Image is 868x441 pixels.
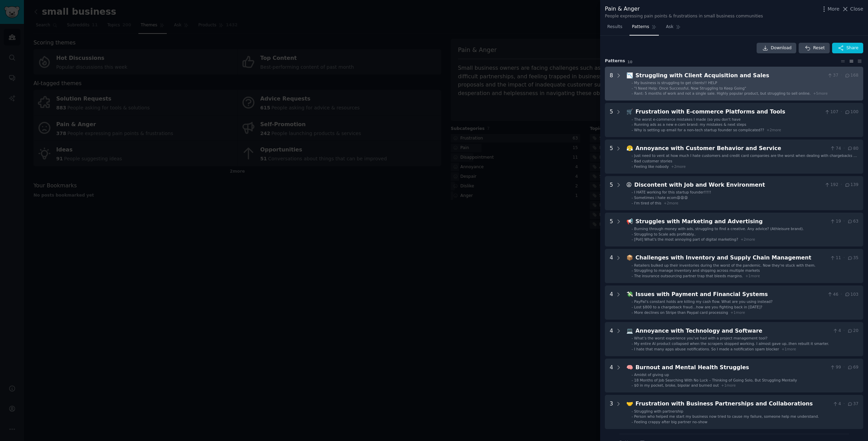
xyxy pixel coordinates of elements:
span: 😩 [626,182,632,188]
span: Results [607,24,622,30]
div: Pain & Anger [605,5,763,13]
span: + 1 more [745,274,760,278]
span: 🤝 [626,400,633,407]
span: Just need to vent at how much I hate customers and credit card companies are the worst when deali... [634,153,858,162]
span: More [828,5,840,13]
span: Close [850,5,863,13]
span: 99 [830,364,841,371]
span: 4 [832,328,841,334]
span: 80 [847,146,858,152]
div: - [632,409,633,414]
span: + 2 more [741,237,755,241]
span: Download [771,45,792,51]
span: 18 Months of Job Searching With No Luck – Thinking of Going Solo, But Struggling Mentally [634,378,797,382]
span: · [841,292,842,298]
div: - [632,372,633,377]
a: Download [757,43,797,54]
span: · [843,146,845,152]
span: + 1 more [782,347,796,351]
div: 5 [610,181,613,205]
span: 103 [844,292,858,298]
span: $0 in my pocket, broke, bipolar and burned out [634,383,719,387]
span: Struggling to manage inventory and shipping across multiple markets [634,268,760,272]
span: Feeling crappy after big partner no-show [634,420,708,424]
span: 19 [830,218,841,225]
div: 5 [610,217,613,242]
span: [Poll] What's the most annoying part of digital marketing? [634,237,738,241]
div: Struggles with Marketing and Advertising [636,217,827,226]
span: I hate that many apps abuse notifications. So I made a notification spam blocker [634,347,779,351]
div: - [632,232,633,237]
span: Lost $800 to a chargeback fraud…how are you fighting back in [DATE]? [634,305,762,309]
button: Close [842,5,863,13]
span: 100 [844,109,858,115]
span: 35 [847,255,858,261]
div: - [632,347,633,351]
span: Struggling with partnership [634,409,683,413]
span: + 2 more [664,201,678,205]
span: 📢 [626,218,633,225]
span: 🛒 [626,108,633,115]
span: 168 [844,72,858,79]
span: 63 [847,218,858,225]
div: - [632,378,633,383]
div: 3 [610,400,613,424]
span: 139 [844,182,858,188]
span: Patterns [632,24,649,30]
span: + 1 more [721,383,736,387]
span: · [843,364,845,371]
div: - [632,117,633,122]
span: Burning through money with ads, struggling to find a creative. Any advice? (Athleisure brand). [634,227,804,231]
span: 😤 [626,145,633,151]
div: - [632,414,633,419]
span: + 2 more [671,164,686,169]
span: Why is setting up email for a non-tech startup founder so complicated?? [634,128,764,132]
span: 107 [824,109,838,115]
div: People expressing pain points & frustrations in small business communities [605,13,763,19]
div: Challenges with Inventory and Supply Chain Management [636,254,827,262]
a: Patterns [629,22,659,36]
div: - [632,195,633,200]
span: 📉 [626,72,633,79]
span: 4 [832,401,841,407]
span: + 5 more [813,91,828,95]
span: Sometimes i hate ecom😩😩😩 [634,196,688,200]
div: - [632,310,633,315]
span: Retailers bulked up their inventories during the worst of the pandemic. Now they're stuck with them. [634,263,816,267]
span: More declines on Stripe than Paypal card processing [634,310,728,315]
span: 🧠 [626,364,633,371]
span: My entire AI product collapsed when the scrapers stopped working. I almost gave up..then rebuilt ... [634,342,829,346]
span: 37 [827,72,838,79]
span: Share [846,45,858,51]
span: My business is struggling to get clients!! HELP [634,81,717,85]
div: Frustration with E-commerce Platforms and Tools [636,108,822,116]
div: - [632,263,633,268]
button: More [820,5,840,13]
div: - [632,80,633,85]
span: + 2 more [767,128,781,132]
span: · [843,401,845,407]
div: - [632,268,633,273]
span: 20 [847,328,858,334]
span: · [843,218,845,225]
div: - [632,201,633,205]
span: Bad customer stories [634,159,673,163]
div: - [632,128,633,132]
div: 4 [610,363,613,388]
div: - [632,336,633,340]
div: Issues with Payment and Financial Systems [636,290,825,299]
div: - [632,273,633,278]
span: 💻 [626,328,633,334]
span: 46 [827,292,838,298]
div: 5 [610,108,613,132]
span: 192 [824,182,838,188]
span: PayPal's constant holds are killing my cash flow. What are you using instead? [634,299,773,304]
span: Pattern s [605,58,625,64]
div: - [632,226,633,231]
div: - [632,164,633,169]
span: Amidst of giving up [634,373,669,377]
span: Rant: 5 months of work and not a single sale. Highly popular product, but struggling to sell online. [634,91,811,95]
div: Discontent with Job and Work Environment [634,181,822,189]
span: · [843,255,845,261]
span: · [841,72,842,79]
